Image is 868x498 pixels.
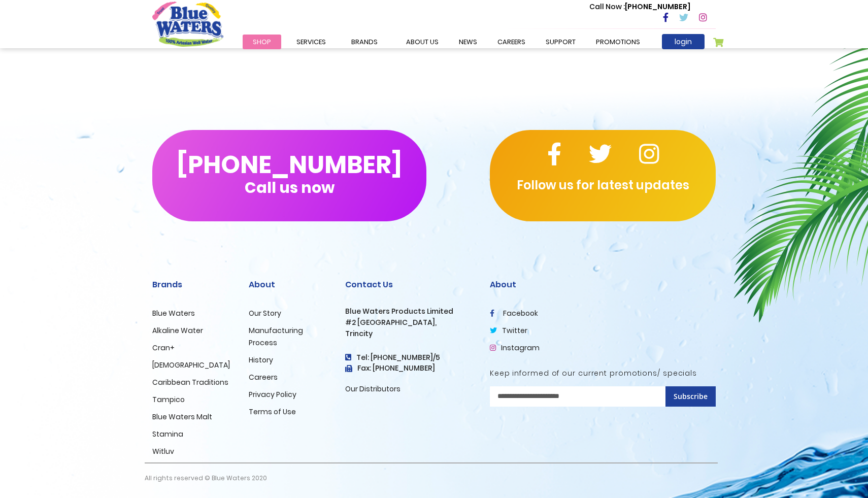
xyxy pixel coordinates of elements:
[249,372,278,382] a: Careers
[345,353,475,362] h4: Tel: [PHONE_NUMBER]/5
[665,386,716,407] button: Subscribe
[449,35,487,49] a: News
[589,2,690,12] p: [PHONE_NUMBER]
[586,35,650,49] a: Promotions
[490,369,716,378] h5: Keep informed of our current promotions/ specials
[145,463,267,493] p: All rights reserved © Blue Waters 2020
[249,308,281,318] a: Our Story
[152,2,223,46] a: store logo
[152,429,183,439] a: Stamina
[253,37,271,47] span: Shop
[152,412,212,422] a: Blue Waters Malt
[245,185,335,190] span: Call us now
[345,329,475,338] h3: Trincity
[662,34,705,49] a: login
[345,364,475,373] h3: Fax: [PHONE_NUMBER]
[152,343,175,353] a: Cran+
[249,325,303,348] a: Manufacturing Process
[490,308,538,318] a: facebook
[490,280,716,289] h2: About
[589,2,625,12] span: Call Now :
[536,35,586,49] a: support
[345,280,475,289] h2: Contact Us
[490,325,527,336] a: twitter
[351,37,378,47] span: Brands
[674,391,708,401] span: Subscribe
[249,389,296,400] a: Privacy Policy
[152,308,195,318] a: Blue Waters
[490,343,540,353] a: Instagram
[152,280,233,289] h2: Brands
[345,318,475,327] h3: #2 [GEOGRAPHIC_DATA],
[152,446,174,456] a: Witluv
[249,280,330,289] h2: About
[152,130,426,221] button: [PHONE_NUMBER]Call us now
[152,360,230,370] a: [DEMOGRAPHIC_DATA]
[490,176,716,194] p: Follow us for latest updates
[396,35,449,49] a: about us
[345,307,475,316] h3: Blue Waters Products Limited
[249,407,296,417] a: Terms of Use
[249,355,273,365] a: History
[152,394,185,405] a: Tampico
[152,377,228,387] a: Caribbean Traditions
[152,325,203,336] a: Alkaline Water
[296,37,326,47] span: Services
[487,35,536,49] a: careers
[345,384,400,394] a: Our Distributors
